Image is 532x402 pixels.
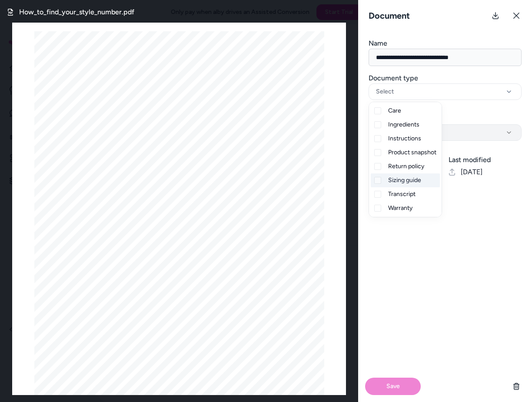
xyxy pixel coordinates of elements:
button: Select [369,83,522,100]
span: Transcript [388,190,416,199]
span: Return policy [388,162,424,171]
h3: Last modified [449,155,522,165]
span: Care [388,106,401,115]
h3: Document type [369,73,522,83]
div: Suggestions [369,102,442,217]
span: Instructions [388,134,421,143]
span: Ingredients [388,120,419,129]
h3: Name [369,38,522,49]
span: Sizing guide [388,176,421,185]
span: Product snapshot [388,148,436,157]
h3: Document [365,10,413,22]
span: Warranty [388,204,412,213]
h3: How_to_find_your_style_number.pdf [19,7,134,17]
span: Select [376,87,394,96]
span: [DATE] [461,167,482,177]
